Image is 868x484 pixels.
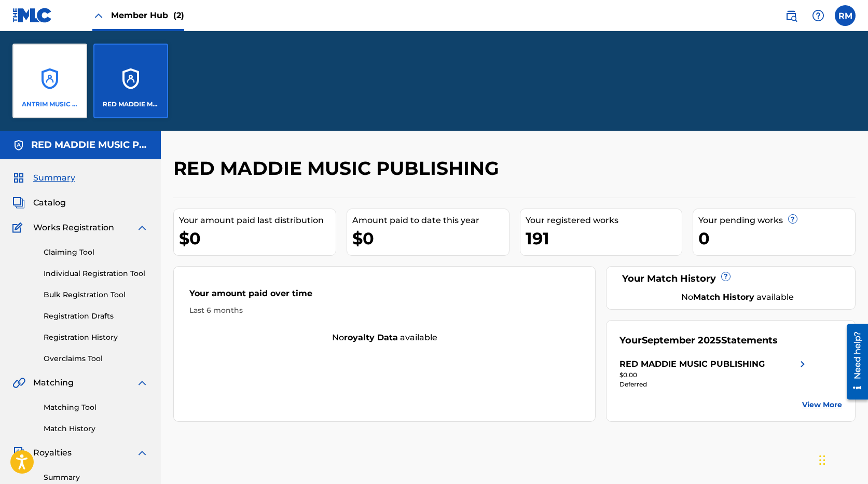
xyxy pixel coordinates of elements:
iframe: Resource Center [839,320,868,404]
p: ANTRIM MUSIC PUBLISHING, LTD. [22,100,78,109]
img: Close [92,9,105,22]
img: Accounts [12,139,25,151]
img: right chevron icon [796,358,809,370]
div: Your pending works [698,214,855,227]
div: Last 6 months [189,305,580,316]
img: Catalog [12,197,25,209]
div: Your amount paid over time [189,287,580,305]
span: Matching [33,377,74,389]
a: Match History [44,423,148,434]
img: expand [136,377,148,389]
h5: RED MADDIE MUSIC PUBLISHING [31,139,148,151]
span: Works Registration [33,222,114,234]
div: User Menu [835,5,856,26]
img: Summary [12,172,25,184]
a: Public Search [781,5,802,26]
img: Works Registration [12,222,26,234]
a: SummarySummary [12,172,75,184]
img: Matching [12,377,25,389]
span: Member Hub [111,9,184,21]
span: ? [722,272,730,281]
img: MLC Logo [12,8,52,23]
iframe: Chat Widget [816,434,868,484]
div: Help [808,5,829,26]
div: No available [174,331,595,344]
div: $0 [352,227,509,250]
div: Drag [819,445,825,476]
strong: Match History [693,292,754,302]
a: Summary [44,472,148,483]
span: Royalties [33,447,72,459]
div: 191 [526,227,682,250]
a: View More [802,399,842,410]
span: ? [789,215,797,223]
div: Deferred [619,380,808,389]
img: expand [136,222,148,234]
h2: RED MADDIE MUSIC PUBLISHING [173,157,504,180]
p: RED MADDIE MUSIC PUBLISHING [103,100,159,109]
div: Your Statements [619,334,778,348]
span: Summary [33,172,75,184]
a: Individual Registration Tool [44,268,148,279]
div: RED MADDIE MUSIC PUBLISHING [619,358,765,370]
div: 0 [698,227,855,250]
span: September 2025 [642,335,721,346]
a: Claiming Tool [44,247,148,258]
a: RED MADDIE MUSIC PUBLISHINGright chevron icon$0.00Deferred [619,358,808,389]
a: CatalogCatalog [12,197,66,209]
a: Matching Tool [44,402,148,413]
div: $0.00 [619,370,808,380]
img: Royalties [12,447,25,459]
div: Your Match History [619,272,842,286]
a: Registration Drafts [44,311,148,322]
a: Bulk Registration Tool [44,289,148,300]
img: expand [136,447,148,459]
div: Your amount paid last distribution [179,214,336,227]
div: Amount paid to date this year [352,214,509,227]
a: AccountsANTRIM MUSIC PUBLISHING, LTD. [12,44,87,118]
img: help [812,9,824,22]
a: Registration History [44,332,148,343]
strong: royalty data [344,333,398,342]
span: (2) [173,10,184,20]
div: $0 [179,227,336,250]
span: Catalog [33,197,66,209]
a: AccountsRED MADDIE MUSIC PUBLISHING [93,44,168,118]
div: No available [632,291,842,303]
img: search [785,9,797,22]
div: Your registered works [526,214,682,227]
a: Overclaims Tool [44,353,148,364]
